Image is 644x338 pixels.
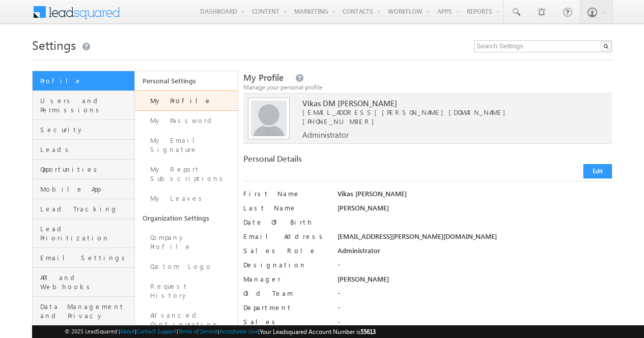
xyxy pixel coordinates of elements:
[120,328,135,334] a: About
[474,40,612,52] input: Search Settings
[302,117,379,126] span: [PHONE_NUMBER]
[243,303,328,312] label: Department
[219,328,258,334] a: Acceptable Use
[33,140,134,160] a: Leads
[33,179,134,199] a: Mobile App
[243,203,328,212] label: Last Name
[178,328,218,334] a: Terms of Service
[338,189,612,203] div: Vikas [PERSON_NAME]
[135,189,237,208] a: My Leaves
[338,274,612,289] div: [PERSON_NAME]
[40,273,132,291] span: API and Webhooks
[583,164,612,178] button: Edit
[243,189,328,198] label: First Name
[338,289,612,303] div: -
[40,253,132,262] span: Email Settings
[33,219,134,248] a: Lead Prioritization
[243,218,328,227] label: Date Of Birth
[40,165,132,174] span: Opportunities
[338,203,612,218] div: [PERSON_NAME]
[135,276,237,305] a: Request History
[302,99,597,108] span: Vikas DM [PERSON_NAME]
[135,71,237,90] a: Personal Settings
[243,274,328,284] label: Manager
[243,72,284,83] span: My Profile
[135,160,237,189] a: My Report Subscriptions
[135,305,237,334] a: Advanced Configuration
[40,76,132,85] span: Profile
[243,154,423,168] div: Personal Details
[40,125,132,134] span: Security
[40,185,132,194] span: Mobile App
[302,130,349,139] span: Administrator
[40,145,132,154] span: Leads
[302,108,597,117] span: [EMAIL_ADDRESS][PERSON_NAME][DOMAIN_NAME]
[243,260,328,269] label: Designation
[135,208,237,228] a: Organization Settings
[338,260,612,274] div: -
[40,96,132,114] span: Users and Permissions
[33,199,134,219] a: Lead Tracking
[33,248,134,268] a: Email Settings
[243,83,612,92] div: Manage your personal profile
[360,328,376,335] span: 55613
[338,246,612,260] div: Administrator
[243,246,328,255] label: Sales Role
[135,257,237,276] a: Custom Logo
[136,328,177,334] a: Contact Support
[135,131,237,160] a: My Email Signature
[260,328,376,335] span: Your Leadsquared Account Number is
[33,71,134,91] a: Profile
[135,111,237,131] a: My Password
[33,297,134,326] a: Data Management and Privacy
[40,224,132,242] span: Lead Prioritization
[33,160,134,179] a: Opportunities
[40,302,132,320] span: Data Management and Privacy
[338,303,612,317] div: -
[65,327,376,336] span: © 2025 LeadSquared | | | | |
[243,232,328,241] label: Email Address
[33,268,134,297] a: API and Webhooks
[338,232,612,246] div: [EMAIL_ADDRESS][PERSON_NAME][DOMAIN_NAME]
[135,228,237,257] a: Company Profile
[32,37,76,53] span: Settings
[135,90,237,111] a: My Profile
[243,289,328,298] label: Old Team
[338,317,612,331] div: -
[40,204,132,213] span: Lead Tracking
[33,91,134,120] a: Users and Permissions
[243,317,328,335] label: Sales Regions
[33,120,134,140] a: Security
